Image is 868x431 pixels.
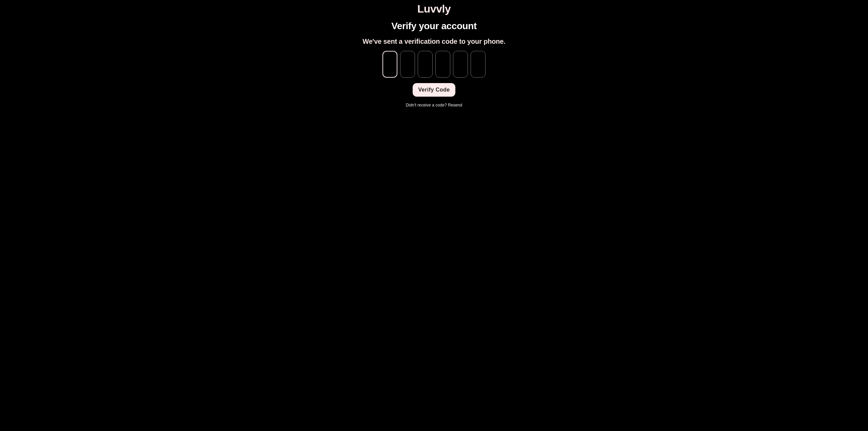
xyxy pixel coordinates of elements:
p: Didn't receive a code? [406,102,462,108]
button: Verify Code [413,83,455,97]
h2: We've sent a verification code to your phone. [362,37,505,45]
h1: Verify your account [391,21,477,32]
a: Resend [448,103,462,107]
h1: Luvvly [3,3,865,15]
